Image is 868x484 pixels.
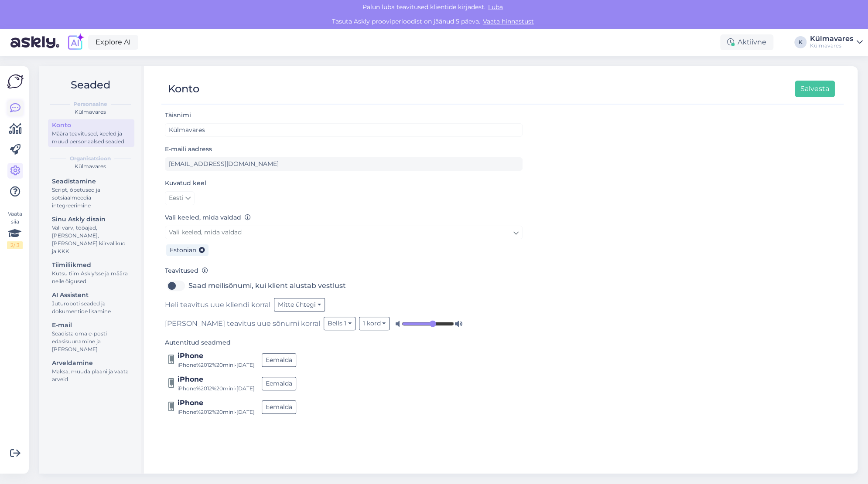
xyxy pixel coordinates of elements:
[178,374,255,385] div: iPhone
[178,361,255,369] div: iPhone%2012%20mini • [DATE]
[52,270,130,285] div: Kutsu tiim Askly'sse ja määra neile õigused
[810,35,853,42] div: Külmavares
[165,191,195,205] a: Eesti
[48,289,134,317] a: AI AssistentJuturoboti seaded ja dokumentide lisamine
[262,400,296,414] button: Eemalda
[262,353,296,367] button: Eemalda
[73,100,107,108] b: Personaalne
[324,317,355,330] button: Bells 1
[165,111,191,120] label: Täisnimi
[48,119,134,147] a: KontoMäära teavitused, keeled ja muud personaalsed seaded
[52,215,130,224] div: Sinu Askly disain
[165,123,523,137] input: Sisesta nimi
[262,377,296,390] button: Eemalda
[165,157,523,171] input: Sisesta e-maili aadress
[178,385,255,393] div: iPhone%2012%20mini • [DATE]
[48,259,134,287] a: TiimiliikmedKutsu tiim Askly'sse ja määra neile õigused
[88,35,138,50] a: Explore AI
[52,224,130,255] div: Vali värv, tööajad, [PERSON_NAME], [PERSON_NAME] kiirvalikud ja KKK
[7,210,23,249] div: Vaata siia
[52,261,130,270] div: Tiimiliikmed
[48,176,134,211] a: SeadistamineScript, õpetused ja sotsiaalmeedia integreerimine
[7,241,23,249] div: 2 / 3
[810,35,863,49] a: KülmavaresKülmavares
[178,351,255,361] div: iPhone
[169,228,242,236] span: Vali keeled, mida valdad
[48,357,134,385] a: ArveldamineMaksa, muuda plaani ja vaata arveid
[46,77,134,93] h2: Seaded
[165,317,523,330] div: [PERSON_NAME] teavitus uue sõnumi korral
[165,338,231,347] label: Autentitud seadmed
[165,226,523,239] a: Vali keeled, mida valdad
[52,321,130,330] div: E-mail
[810,42,853,49] div: Külmavares
[274,298,325,311] button: Mitte ühtegi
[52,177,130,186] div: Seadistamine
[52,368,130,383] div: Maksa, muuda plaani ja vaata arveid
[48,213,134,257] a: Sinu Askly disainVali värv, tööajad, [PERSON_NAME], [PERSON_NAME] kiirvalikud ja KKK
[165,266,208,275] label: Teavitused
[178,408,255,416] div: iPhone%2012%20mini • [DATE]
[46,108,134,116] div: Külmavares
[52,130,130,146] div: Määra teavitused, keeled ja muud personaalsed seaded
[52,330,130,353] div: Seadista oma e-posti edasisuunamine ja [PERSON_NAME]
[480,17,537,25] a: Vaata hinnastust
[165,213,251,222] label: Vali keeled, mida valdad
[52,300,130,315] div: Juturoboti seaded ja dokumentide lisamine
[359,317,390,330] button: 1 kord
[52,121,130,130] div: Konto
[70,155,111,162] b: Organisatsioon
[178,398,255,408] div: iPhone
[795,81,835,97] button: Salvesta
[66,33,85,51] img: explore-ai
[188,279,346,293] label: Saad meilisõnumi, kui klient alustab vestlust
[720,34,773,50] div: Aktiivne
[165,179,206,188] label: Kuvatud keel
[165,145,212,154] label: E-maili aadress
[165,298,523,311] div: Heli teavitus uue kliendi korral
[52,359,130,368] div: Arveldamine
[46,162,134,170] div: Külmavares
[168,81,199,97] div: Konto
[485,3,506,11] span: Luba
[794,36,806,48] div: K
[52,291,130,300] div: AI Assistent
[52,186,130,210] div: Script, õpetused ja sotsiaalmeedia integreerimine
[7,73,24,90] img: Askly Logo
[170,246,196,254] span: Estonian
[169,193,184,203] span: Eesti
[48,319,134,355] a: E-mailSeadista oma e-posti edasisuunamine ja [PERSON_NAME]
